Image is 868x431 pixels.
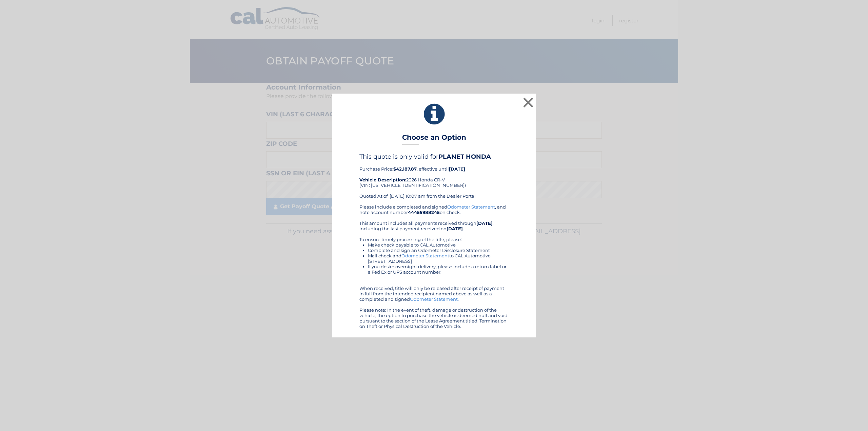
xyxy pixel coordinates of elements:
[447,204,495,210] a: Odometer Statement
[402,133,466,145] h3: Choose an Option
[410,296,458,302] a: Odometer Statement
[449,166,465,172] b: [DATE]
[359,177,406,182] strong: Vehicle Description:
[359,153,509,160] h4: This quote is only valid for
[447,226,463,231] b: [DATE]
[438,153,491,160] b: PLANET HONDA
[476,220,493,226] b: [DATE]
[408,210,440,215] b: 44455988245
[368,253,509,264] li: Mail check and to CAL Automotive, [STREET_ADDRESS]
[359,204,509,329] div: Please include a completed and signed , and note account number on check. This amount includes al...
[368,264,509,275] li: If you desire overnight delivery, please include a return label or a Fed Ex or UPS account number.
[521,96,535,109] button: ×
[368,242,509,248] li: Make check payable to CAL Automotive
[359,153,509,204] div: Purchase Price: , effective until 2026 Honda CR-V (VIN: [US_VEHICLE_IDENTIFICATION_NUMBER]) Quote...
[368,248,509,253] li: Complete and sign an Odometer Disclosure Statement
[401,253,449,258] a: Odometer Statement
[393,166,417,172] b: $42,187.87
